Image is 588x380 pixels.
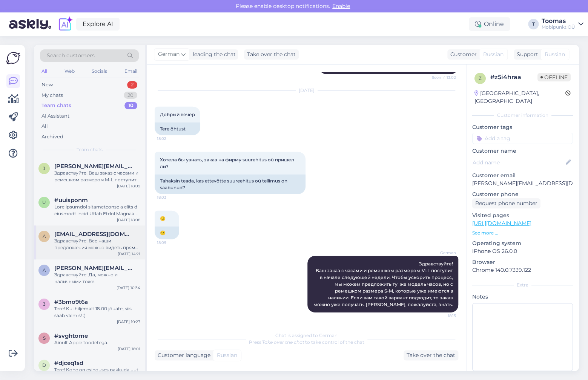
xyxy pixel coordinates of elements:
[472,293,573,301] p: Notes
[514,51,538,58] div: Support
[157,195,185,200] span: 18:03
[40,66,49,76] div: All
[42,362,46,368] span: d
[54,366,140,380] div: Tere! Kohe on esinduses pakkuda uut iPhone 17 256GB mudelit Blue värvuses :)
[54,231,133,237] span: a22paio@gmail.com
[41,81,53,89] div: New
[76,18,120,31] a: Explore AI
[472,239,573,247] p: Operating system
[479,75,482,81] span: z
[155,87,458,94] div: [DATE]
[483,51,504,58] span: Russian
[330,3,352,9] span: Enable
[528,19,539,29] div: T
[545,51,565,58] span: Russian
[41,133,63,141] div: Archived
[244,49,299,60] div: Take over the chat
[41,102,71,109] div: Team chats
[117,183,140,189] div: [DATE] 18:09
[472,266,573,274] p: Chrome 140.0.7339.122
[542,18,575,24] div: Toomas
[472,282,573,288] div: Extra
[217,351,237,359] span: Russian
[117,217,140,223] div: [DATE] 18:08
[469,17,510,31] div: Online
[261,339,305,345] i: 'Take over the chat'
[155,351,210,359] div: Customer language
[472,220,531,227] a: [URL][DOMAIN_NAME]
[472,133,573,144] input: Add a tag
[472,258,573,266] p: Browser
[117,319,140,325] div: [DATE] 10:27
[155,227,179,239] div: 🙂
[54,360,83,366] span: #djceq1sd
[428,313,456,319] span: 18:15
[124,92,137,99] div: 20
[117,285,140,291] div: [DATE] 10:34
[160,112,195,117] span: Добрый вечер
[77,146,103,153] span: Team chats
[124,102,137,109] div: 10
[54,339,140,346] div: Ainult Apple toodetega.
[537,73,571,81] span: Offline
[472,190,573,198] p: Customer phone
[474,89,565,105] div: [GEOGRAPHIC_DATA], [GEOGRAPHIC_DATA]
[41,92,63,99] div: My chats
[54,163,133,170] span: Jana.sergejenko@icloud.com
[123,66,139,76] div: Email
[472,211,573,219] p: Visited pages
[127,81,137,89] div: 2
[54,332,88,339] span: #svghtome
[118,346,140,352] div: [DATE] 16:01
[90,66,109,76] div: Socials
[157,136,185,141] span: 18:02
[155,123,200,135] div: Tere õhtust
[57,16,73,32] img: explore-ai
[190,51,236,58] div: leading the chat
[313,261,454,307] span: Здравствуйте! Ваш заказ с часами и ремешком размером M-L поступит в начале следующей недели. Чтоб...
[428,75,456,80] span: Seen ✓ 13:02
[43,335,46,341] span: s
[54,197,88,204] span: #uuisponm
[490,73,537,82] div: # z5i4hraa
[404,350,458,360] div: Take over the chat
[160,157,295,169] span: Хотела бы узнать, заказ на фирму suurehitus oü пришел ли?
[472,147,573,155] p: Customer name
[472,247,573,255] p: iPhone OS 26.0.0
[157,240,185,245] span: 18:09
[155,175,306,194] div: Tahaksin teada, kas ettevõtte suureehitus oü tellimus on saabunud?
[54,299,88,305] span: #3bmo9t6a
[158,50,180,58] span: German
[542,18,583,30] a: ToomasMobipunkt OÜ
[54,170,140,183] div: Здравствуйте! Ваш заказ с часами и ремешком размером M-L поступит в начале следующей недели. Чтоб...
[43,233,46,239] span: a
[473,158,564,167] input: Add name
[275,332,338,338] span: Chat is assigned to German
[472,179,573,187] p: [PERSON_NAME][EMAIL_ADDRESS][DOMAIN_NAME]
[43,267,46,273] span: a
[447,51,477,58] div: Customer
[542,24,575,30] div: Mobipunkt OÜ
[43,165,45,171] span: J
[472,123,573,131] p: Customer tags
[472,112,573,119] div: Customer information
[41,112,69,120] div: AI Assistant
[472,198,540,208] div: Request phone number
[54,237,140,251] div: Здравствуйте! Все наши предложения можно видеть прямо на нашей домашней странице: [URL][DOMAIN_NA...
[54,204,140,217] div: Lore ipsumdol sitametconse a elits d eiusmodt incid Utlab Etdol Magnaa 0 (ENI + Adminimv), quisno...
[472,172,573,179] p: Customer email
[6,51,20,65] img: Askly Logo
[118,251,140,257] div: [DATE] 14:21
[428,250,456,256] span: German
[43,301,46,307] span: 3
[249,339,364,345] span: Press to take control of the chat
[160,216,166,221] span: 🙂
[472,230,573,236] p: See more ...
[63,66,76,76] div: Web
[54,271,140,285] div: Здравствуйте! Да, можно и наличными тоже.
[42,199,46,205] span: u
[41,123,48,130] div: All
[54,265,133,271] span: aleksandr.mjadeletsz@gmail.com
[54,305,140,319] div: Tere! Kui hiljemalt 18.00 jõuate, siis saab valmis! :)
[47,52,95,60] span: Search customers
